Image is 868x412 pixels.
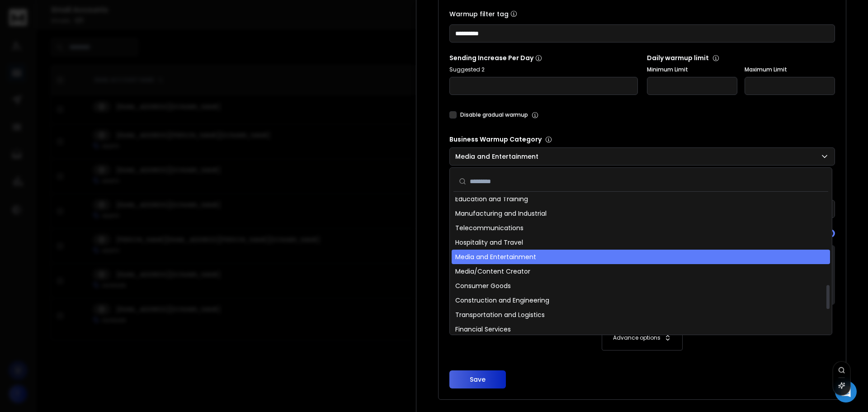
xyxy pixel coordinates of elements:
[455,267,530,276] span: Media/Content Creator
[455,252,536,261] span: Media and Entertainment
[455,238,523,247] span: Hospitality and Travel
[455,209,547,218] span: Manufacturing and Industrial
[455,281,511,290] span: Consumer Goods
[455,325,511,334] span: Financial Services
[455,194,528,204] span: Education and Training
[455,223,524,232] span: Telecommunications
[455,296,549,305] span: Construction and Engineering
[455,310,545,319] span: Transportation and Logistics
